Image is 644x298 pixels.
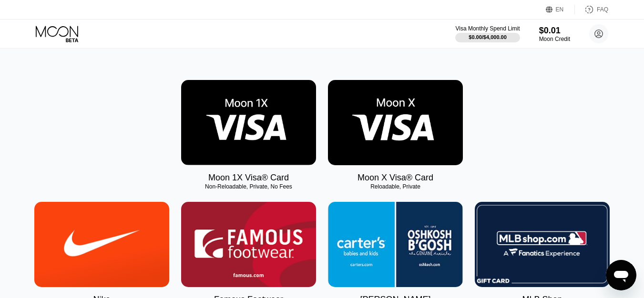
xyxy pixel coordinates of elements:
[606,260,636,290] iframe: Button to launch messaging window
[181,183,316,190] div: Non-Reloadable, Private, No Fees
[358,173,433,183] div: Moon X Visa® Card
[539,26,570,42] div: $0.01Moon Credit
[469,34,507,40] div: $0.00 / $4,000.00
[455,25,520,42] div: Visa Monthly Spend Limit$0.00/$4,000.00
[546,5,575,14] div: EN
[328,183,463,190] div: Reloadable, Private
[208,173,289,183] div: Moon 1X Visa® Card
[539,36,570,42] div: Moon Credit
[539,26,570,36] div: $0.01
[597,6,608,13] div: FAQ
[575,5,608,14] div: FAQ
[455,25,520,32] div: Visa Monthly Spend Limit
[556,6,564,13] div: EN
